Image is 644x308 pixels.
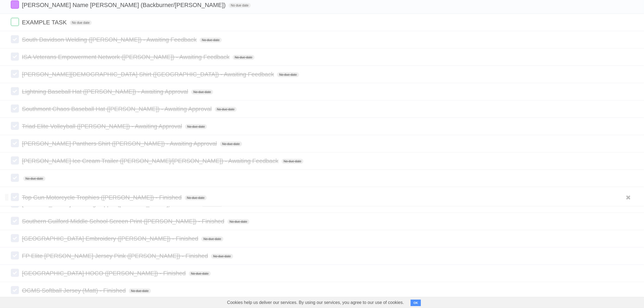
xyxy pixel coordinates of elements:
[11,286,19,294] label: Done
[11,122,19,130] label: Done
[22,19,68,26] span: EXAMPLE TASK
[191,90,213,94] span: No due date
[11,174,19,182] label: Done
[22,2,227,8] span: [PERSON_NAME] Name [PERSON_NAME] (Backburner/[PERSON_NAME])
[211,254,233,259] span: No due date
[22,140,218,147] span: [PERSON_NAME] Panthers Shirt ([PERSON_NAME]) - Awaiting Approval
[185,124,207,129] span: No due date
[11,87,19,95] label: Done
[129,289,151,293] span: No due date
[11,234,19,242] label: Done
[11,139,19,147] label: Done
[11,156,19,165] label: Done
[22,71,275,78] span: [PERSON_NAME][DEMOGRAPHIC_DATA] Shirt ([GEOGRAPHIC_DATA]) - Awaiting Feedback
[282,159,303,164] span: No due date
[11,1,19,9] label: Done
[201,237,223,241] span: No due date
[22,123,183,130] span: Triad Elite Volleyball ([PERSON_NAME]) - Awaiting Approval
[215,107,237,112] span: No due date
[11,104,19,113] label: Done
[22,287,127,294] span: OGMS Softball Jersey (Matt) - Finished
[11,70,19,78] label: Done
[22,36,198,43] span: South Davidson Welding ([PERSON_NAME]) - Awaiting Feedback
[22,253,209,259] span: FP Elite [PERSON_NAME] Jersey Pink ([PERSON_NAME]) - Finished
[11,269,19,277] label: Done
[22,270,187,277] span: [GEOGRAPHIC_DATA] HOCO ([PERSON_NAME]) - Finished
[222,297,409,308] span: Cookies help us deliver our services. By using our services, you agree to our use of cookies.
[22,54,231,60] span: ISA Veterans Empowerment Network ([PERSON_NAME]) - Awaiting Feedback
[11,35,19,43] label: Done
[22,106,213,112] span: Southmont Chaos Baseball Hat ([PERSON_NAME]) - Awaiting Approval
[22,235,200,242] span: [GEOGRAPHIC_DATA] Embroidery ([PERSON_NAME]) - Finished
[227,219,249,224] span: No due date
[220,142,242,146] span: No due date
[11,193,19,201] label: Done
[22,158,280,164] span: [PERSON_NAME] Ice Cream Trailer ([PERSON_NAME]/[PERSON_NAME]) - Awaiting Feedback
[189,271,211,276] span: No due date
[11,53,19,61] label: Done
[11,18,19,26] label: Done
[200,38,222,42] span: No due date
[229,3,250,8] span: No due date
[22,88,190,95] span: Lightning Baseball Hat ([PERSON_NAME]) - Awaiting Approval
[11,251,19,260] label: Done
[11,217,19,225] label: Done
[233,55,255,60] span: No due date
[22,218,226,225] span: Southern Guilford Middle School Screen Print ([PERSON_NAME]) - Finished
[22,194,183,201] span: Top Gun Motorcycle Trophies ([PERSON_NAME]) - Finished
[277,72,299,77] span: No due date
[70,20,92,25] span: No due date
[185,195,207,200] span: No due date
[411,300,421,306] button: OK
[23,176,45,181] span: No due date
